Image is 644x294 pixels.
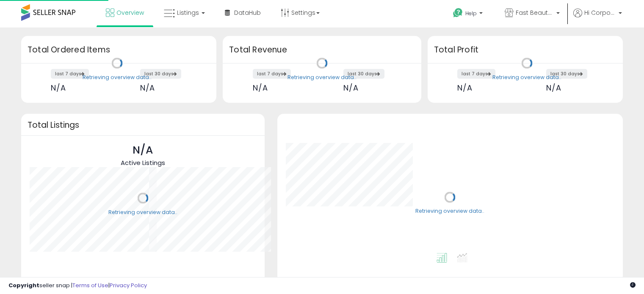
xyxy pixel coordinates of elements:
strong: Copyright [8,281,39,289]
span: Fast Beauty ([GEOGRAPHIC_DATA]) [516,8,554,17]
a: Help [446,1,491,27]
span: DataHub [234,8,261,17]
a: Hi Corporate [573,8,622,27]
div: seller snap | | [8,282,147,290]
div: Retrieving overview data.. [415,208,484,215]
div: Retrieving overview data.. [83,74,152,81]
div: Retrieving overview data.. [108,209,177,216]
span: Help [465,10,477,17]
span: Overview [116,8,144,17]
span: Hi Corporate [584,8,616,17]
span: Listings [177,8,199,17]
i: Get Help [453,8,463,18]
div: Retrieving overview data.. [492,74,561,81]
div: Retrieving overview data.. [287,74,357,81]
